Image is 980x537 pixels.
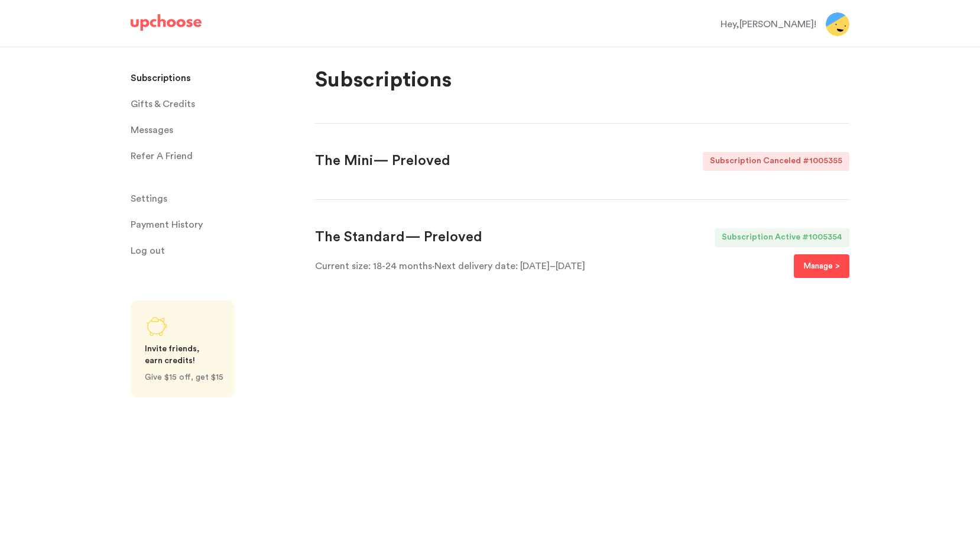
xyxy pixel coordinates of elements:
[131,92,301,116] a: Gifts & Credits
[803,152,849,171] div: # 1005355
[803,259,840,273] p: Manage >
[131,66,191,90] p: Subscriptions
[802,228,849,247] div: # 1005354
[721,17,816,31] div: Hey, [PERSON_NAME] !
[131,300,235,397] a: Share UpChoose
[131,213,203,237] p: Payment History
[131,118,301,142] a: Messages
[715,228,802,247] div: Subscription Active
[131,144,193,168] p: Refer A Friend
[315,261,373,271] span: Current size:
[131,187,301,211] a: Settings
[315,228,482,247] div: The Standard — Preloved
[131,239,165,263] span: Log out
[131,239,301,263] a: Log out
[131,213,301,237] a: Payment History
[315,261,432,271] span: 18-24 months
[315,66,849,95] p: Subscriptions
[131,187,167,211] span: Settings
[131,14,202,36] a: UpChoose
[315,152,450,171] div: The Mini — Preloved
[131,14,202,31] img: UpChoose
[131,92,195,116] span: Gifts & Credits
[131,144,301,168] a: Refer A Friend
[703,152,803,171] div: Subscription Canceled
[131,66,301,90] a: Subscriptions
[131,118,173,142] span: Messages
[794,254,849,278] button: Manage >
[432,261,585,271] span: · Next delivery date: [DATE]–[DATE]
